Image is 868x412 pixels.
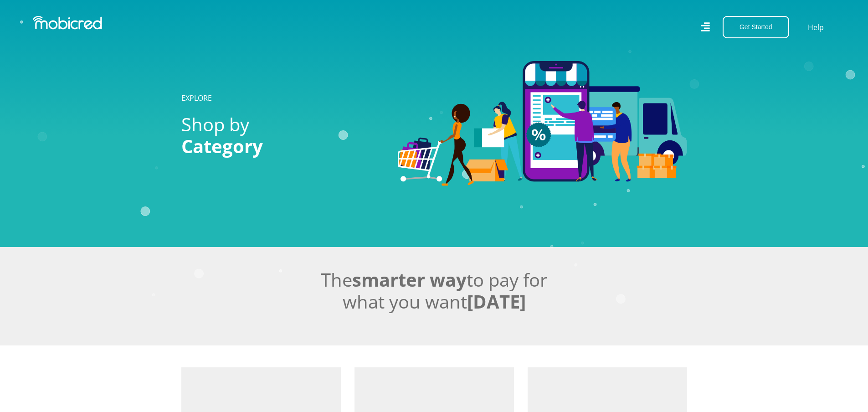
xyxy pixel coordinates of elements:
[723,16,789,38] button: Get Started
[398,61,687,186] img: Categories
[181,134,263,159] span: Category
[33,16,102,30] img: Mobicred
[181,93,212,103] a: EXPLORE
[181,113,384,157] h2: Shop by
[807,21,824,33] a: Help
